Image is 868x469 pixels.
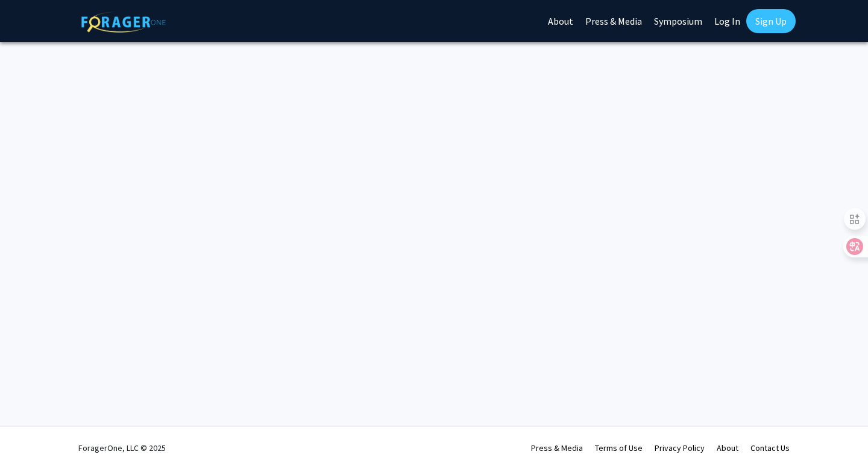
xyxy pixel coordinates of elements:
a: Contact Us [750,442,790,453]
a: Terms of Use [595,442,643,453]
a: Privacy Policy [655,442,705,453]
img: ForagerOne Logo [81,11,166,33]
a: About [717,442,738,453]
div: ForagerOne, LLC © 2025 [78,427,166,469]
a: Press & Media [531,442,583,453]
a: Sign Up [746,9,796,33]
